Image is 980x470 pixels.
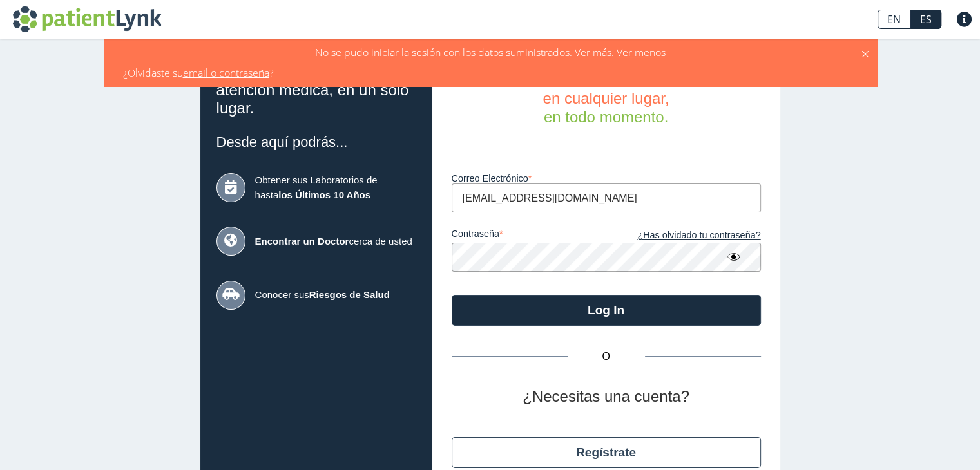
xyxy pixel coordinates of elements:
a: email o contraseña [183,66,269,80]
span: Ver menos [614,45,666,59]
span: Conocer sus [255,288,416,303]
h2: ¿Necesitas una cuenta? [452,388,761,406]
span: ¿Olvidaste su ? [123,66,274,80]
span: O [568,349,645,364]
label: contraseña [452,229,606,243]
span: No se pudo iniciar la sesión con los datos suministrados. Ver más. [315,45,614,59]
span: en cualquier lugar, [543,89,669,107]
label: Correo Electrónico [452,173,761,183]
a: ¿Has olvidado tu contraseña? [606,229,761,243]
span: Obtener sus Laboratorios de hasta [255,173,416,202]
b: Riesgos de Salud [309,289,390,300]
button: Log In [452,295,761,326]
b: los Últimos 10 Años [278,189,370,200]
h2: Todas sus necesidades de atención médica, en un solo lugar. [216,62,416,118]
a: ES [910,10,941,29]
button: Regístrate [452,437,761,468]
a: EN [878,10,910,29]
span: cerca de usted [255,234,416,249]
b: Encontrar un Doctor [255,236,349,247]
h3: Desde aquí podrás... [216,134,416,150]
span: en todo momento. [544,108,668,126]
